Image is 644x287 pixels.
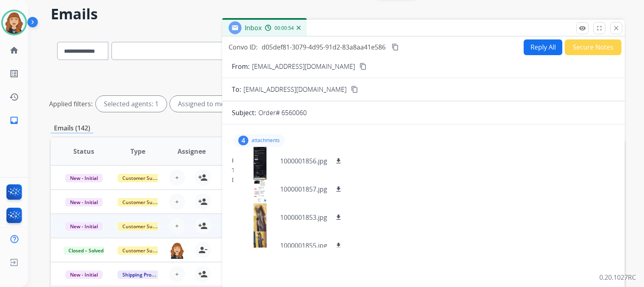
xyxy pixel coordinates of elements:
span: New - Initial [65,198,103,206]
p: 1000001855.jpg [280,241,327,250]
span: New - Initial [65,174,103,182]
img: agent-avatar [169,242,185,259]
mat-icon: close [613,25,620,32]
mat-icon: person_add [198,173,208,182]
h2: Emails [51,6,625,22]
mat-icon: content_copy [359,63,367,70]
mat-icon: fullscreen [596,25,603,32]
mat-icon: content_copy [392,43,399,51]
button: + [169,194,185,210]
button: Secure Notes [565,39,621,55]
div: Assigned to me [170,96,233,112]
span: Shipping Protection [118,270,173,279]
p: To: [232,85,241,94]
mat-icon: person_add [198,197,208,206]
span: Closed – Solved [64,246,108,255]
mat-icon: home [9,45,19,55]
span: Customer Support [118,246,170,255]
span: Customer Support [118,222,170,231]
button: + [169,169,185,186]
mat-icon: download [335,214,342,221]
mat-icon: download [335,157,342,165]
mat-icon: inbox [9,116,19,125]
mat-icon: download [335,186,342,193]
button: Reply All [524,39,562,55]
span: Customer Support [118,198,170,206]
span: + [175,269,179,279]
p: Order# 6560060 [258,108,307,118]
span: Type [130,147,145,156]
mat-icon: remove_red_eye [579,25,586,32]
span: + [175,173,179,182]
mat-icon: person_add [198,269,208,279]
p: From: [232,62,250,71]
button: + [169,218,185,234]
mat-icon: person_add [198,221,208,231]
button: + [169,266,185,282]
span: [EMAIL_ADDRESS][DOMAIN_NAME] [244,85,347,94]
p: attachments [252,137,280,144]
span: Customer Support [118,174,170,182]
div: To: [232,166,615,174]
span: d05def81-3079-4d95-91d2-83a8aa41e586 [262,43,386,52]
div: Date: [232,176,615,184]
p: Subject: [232,108,256,118]
span: New - Initial [65,222,103,231]
span: Assignee [178,147,206,156]
span: New - Initial [65,270,103,279]
p: Convo ID: [229,42,258,52]
p: Emails (142) [51,123,93,133]
span: + [175,197,179,206]
p: 0.20.1027RC [599,273,636,282]
p: [EMAIL_ADDRESS][DOMAIN_NAME] [252,62,355,71]
span: Status [73,147,94,156]
div: From: [232,157,615,165]
mat-icon: content_copy [351,86,358,93]
div: 4 [238,136,248,145]
p: 1000001856.jpg [280,156,327,166]
mat-icon: person_remove [198,245,208,255]
span: + [175,221,179,231]
span: Inbox [245,23,262,32]
span: 00:00:54 [275,25,294,31]
img: avatar [3,11,25,34]
mat-icon: download [335,242,342,249]
mat-icon: list_alt [9,69,19,78]
div: Selected agents: 1 [96,96,167,112]
p: 1000001853.jpg [280,213,327,222]
p: 1000001857.jpg [280,184,327,194]
mat-icon: history [9,92,19,102]
p: Applied filters: [49,99,93,109]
